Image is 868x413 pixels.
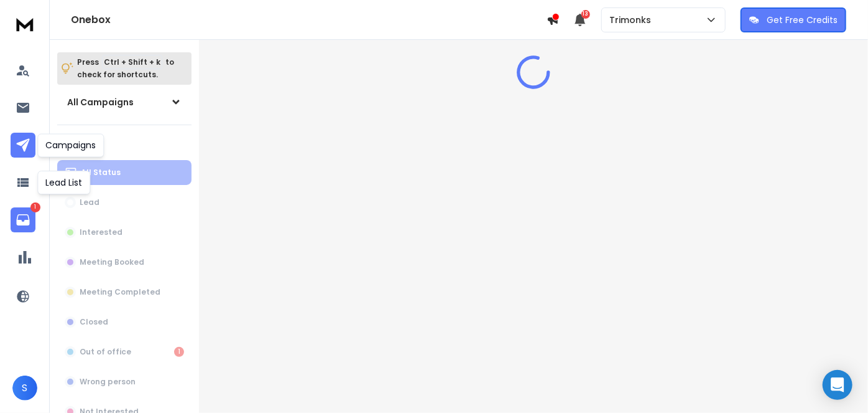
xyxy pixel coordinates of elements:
button: S [12,376,37,401]
h3: Filters [57,135,192,153]
h1: All Campaigns [67,96,134,108]
a: 1 [11,207,35,232]
p: Get Free Credits [767,14,838,26]
div: Campaigns [37,134,104,158]
p: Press to check for shortcuts. [77,56,174,81]
h1: Onebox [71,12,547,27]
button: All Campaigns [57,90,192,115]
span: Ctrl + Shift + k [102,55,162,69]
div: Open Intercom Messenger [823,370,852,400]
span: 13 [581,10,590,19]
p: Trimonks [609,14,656,26]
button: Get Free Credits [741,7,846,32]
div: Lead List [37,171,90,194]
p: 1 [30,202,40,212]
img: logo [12,12,37,36]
